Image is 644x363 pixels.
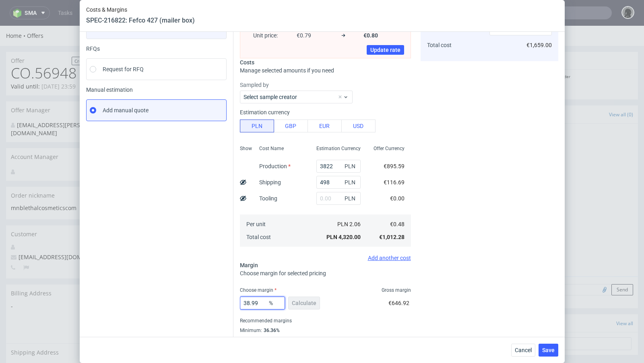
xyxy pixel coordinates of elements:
[390,221,405,227] span: €0.48
[280,128,324,136] a: Preview
[138,326,233,346] td: Assumed delivery country
[308,103,376,113] td: YES, [DATE][DATE] 15:19
[72,31,122,39] a: Create a related offer
[240,120,274,132] button: PLN
[395,85,424,93] span: Comments
[138,285,233,305] td: Locale
[240,316,411,326] div: Recommended margins
[274,120,308,132] button: GBP
[240,255,411,261] div: Add another cost
[384,163,405,169] span: €895.59
[240,287,277,293] label: Choose margin
[369,48,462,54] p: Offer accepted
[86,87,227,93] span: Manual estimation
[370,47,400,53] span: Update rate
[240,297,285,309] input: 0.00
[244,94,297,100] label: Select sample creator
[27,6,43,14] a: Offers
[395,258,405,268] img: regular_mini_magick20250217-67-mncnhq.jpg
[240,81,411,89] label: Sampled by
[367,45,404,55] button: Update rate
[341,120,376,132] button: USD
[86,6,195,13] span: Costs & Margins
[11,39,122,56] h1: CO.56948
[6,200,127,217] div: Customer
[86,45,227,52] div: RFQs
[611,258,633,270] button: Send
[308,120,342,132] button: EUR
[267,297,283,309] span: %
[138,165,233,184] td: Valid until
[397,311,632,324] input: Type to create new task
[6,76,127,93] div: Offer Manager
[515,347,532,353] span: Cancel
[246,234,271,240] span: Total cost
[138,204,233,225] td: Qualified By
[240,270,326,276] span: Choose margin for selected pricing
[542,347,555,353] span: Save
[6,161,127,179] div: Order nickname
[103,65,144,73] span: Request for RFQ
[6,318,127,336] div: Shipping Address
[11,178,122,186] p: mnblethalcosmeticscom
[240,335,411,345] div: Average :
[240,326,411,335] div: Minimum :
[137,48,245,54] p: Offer sent to customer
[246,221,266,227] span: Per unit
[529,80,542,97] a: All (0)
[384,179,405,186] span: €116.69
[6,6,27,14] a: Home
[374,145,405,152] span: Offer Currency
[138,146,233,165] td: Client email
[259,195,277,202] label: Tooling
[453,80,483,97] a: Automatic (0)
[253,32,293,39] span: Unit price :
[6,26,127,39] div: Offer
[609,85,633,92] a: View all (0)
[326,234,361,240] span: PLN 4,320.00
[11,335,122,343] span: -
[133,80,380,98] div: Send to Customer
[11,276,122,285] span: -
[6,259,127,276] div: Billing Address
[259,179,281,186] label: Shipping
[137,55,245,70] p: Send
[297,32,337,39] span: €0.79
[337,221,361,227] span: PLN 2.06
[259,145,284,152] span: Cost Name
[316,145,361,152] span: Estimation Currency
[395,293,410,301] span: Tasks
[138,225,233,245] td: Estimated By
[138,103,308,113] td: Offer sent to Customer
[526,42,552,48] span: €1,659.00
[138,266,233,285] td: Hubspot Deal
[138,305,233,326] td: Region
[240,67,334,74] span: Manage selected amounts if you need
[427,42,452,48] span: Total cost
[316,192,361,205] input: 0.00
[314,85,374,93] input: Re-send offer to customer
[559,48,634,54] p: Order
[11,57,76,65] p: Valid until:
[316,160,361,173] input: 0.00
[343,161,359,172] span: PLN
[133,123,380,141] div: Custom Offer Settings
[240,59,254,66] span: Costs
[471,48,551,54] p: Payment
[262,327,280,334] div: 36.36%
[86,16,195,25] header: SPEC-216822: Fefco 427 (mailer box)
[6,122,127,140] div: Account Manager
[369,55,462,63] p: -
[539,344,558,357] button: Save
[382,287,411,293] span: Gross margin
[388,300,409,306] span: €646.92
[103,106,149,114] span: Add manual quote
[253,48,361,54] p: Shipping & Billing Filled
[240,109,290,115] label: Estimation currency
[511,344,535,357] button: Cancel
[316,176,361,189] input: 0.00
[138,184,233,204] td: Order Manager
[229,128,272,136] a: View in [GEOGRAPHIC_DATA]
[559,55,634,63] p: -
[363,32,404,39] span: €0.80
